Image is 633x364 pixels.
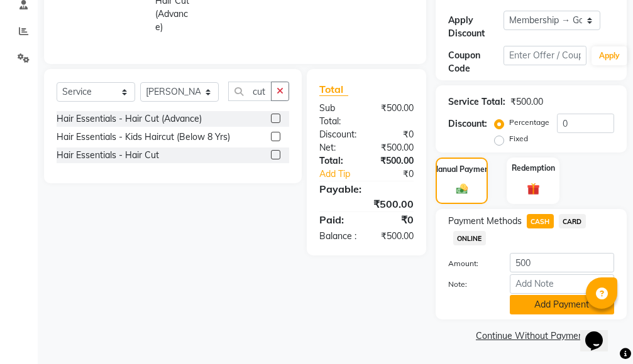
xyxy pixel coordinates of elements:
[366,154,423,168] div: ₹500.00
[509,117,549,128] label: Percentage
[366,212,423,227] div: ₹0
[448,117,487,131] div: Discount:
[310,212,366,227] div: Paid:
[376,168,423,181] div: ₹0
[366,102,423,128] div: ₹500.00
[310,128,366,141] div: Discount:
[310,102,366,128] div: Sub Total:
[310,154,366,168] div: Total:
[509,133,528,144] label: Fixed
[310,196,423,211] div: ₹500.00
[510,95,543,109] div: ₹500.00
[310,230,366,243] div: Balance :
[366,141,423,154] div: ₹500.00
[453,183,471,196] img: _cash.svg
[310,181,423,196] div: Payable:
[448,14,504,40] div: Apply Discount
[510,274,614,294] input: Add Note
[438,329,624,343] a: Continue Without Payment
[228,82,272,101] input: Search or Scan
[448,49,504,75] div: Coupon Code
[57,149,159,162] div: Hair Essentials - Hair Cut
[366,230,423,243] div: ₹500.00
[57,131,230,144] div: Hair Essentials - Kids Haircut (Below 8 Yrs)
[448,215,522,228] span: Payment Methods
[366,128,423,141] div: ₹0
[510,295,614,314] button: Add Payment
[310,141,366,154] div: Net:
[432,164,492,175] label: Manual Payment
[57,112,202,126] div: Hair Essentials - Hair Cut (Advance)
[580,314,620,351] iframe: chat widget
[527,214,554,228] span: CASH
[512,163,555,174] label: Redemption
[510,253,614,272] input: Amount
[453,231,486,245] span: ONLINE
[439,279,500,290] label: Note:
[559,214,586,228] span: CARD
[448,95,505,109] div: Service Total:
[523,181,544,197] img: _gift.svg
[310,168,376,181] a: Add Tip
[592,46,627,65] button: Apply
[319,83,348,96] span: Total
[439,258,500,269] label: Amount:
[504,46,586,65] input: Enter Offer / Coupon Code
